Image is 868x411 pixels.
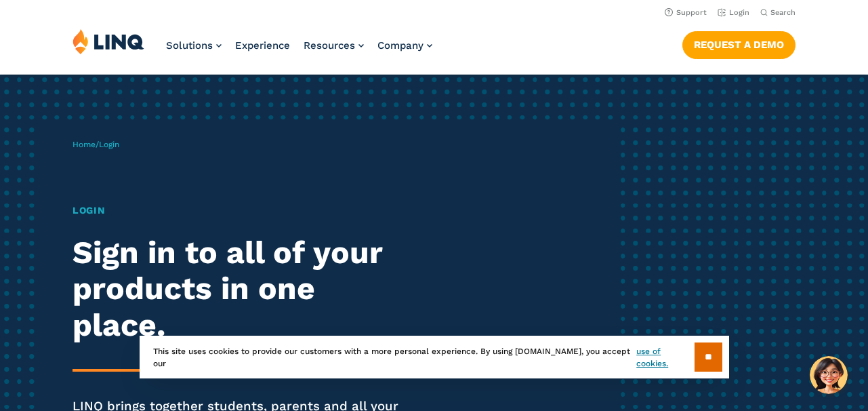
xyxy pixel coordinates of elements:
[770,8,795,17] span: Search
[682,31,795,58] a: Request a Demo
[73,140,119,149] span: /
[140,336,729,378] div: This site uses cookies to provide our customers with a more personal experience. By using [DOMAIN...
[760,7,795,18] button: Open Search Bar
[166,39,222,52] a: Solutions
[73,140,96,149] a: Home
[73,203,407,218] h1: Login
[718,8,749,17] a: Login
[73,235,407,343] h2: Sign in to all of your products in one place.
[636,345,694,370] a: use of cookies.
[304,39,355,52] span: Resources
[235,39,290,52] a: Experience
[166,39,213,52] span: Solutions
[665,8,707,17] a: Support
[166,28,432,73] nav: Primary Navigation
[377,39,432,52] a: Company
[682,28,795,58] nav: Button Navigation
[99,140,119,149] span: Login
[377,39,423,52] span: Company
[73,28,144,54] img: LINQ | K‑12 Software
[810,356,848,394] button: Hello, have a question? Let’s chat.
[304,39,364,52] a: Resources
